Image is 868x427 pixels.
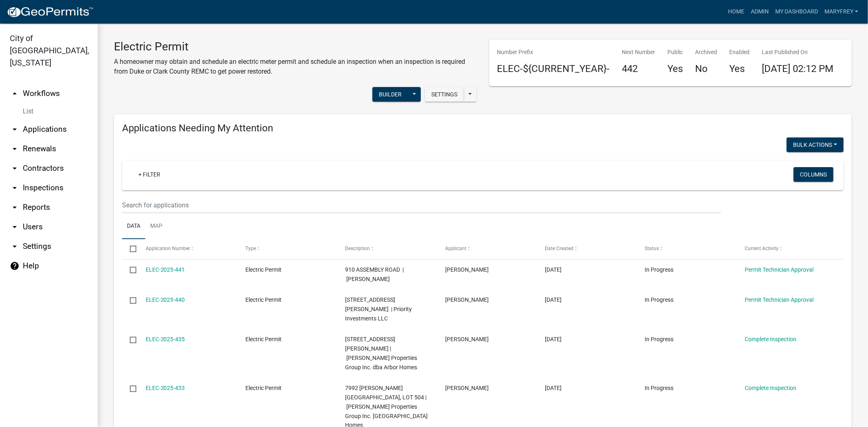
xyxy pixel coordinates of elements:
[146,266,185,273] a: ELEC-2025-441
[345,336,417,370] span: 7982 STACY SPRINGS BLVD., LOT 509 | Clayton Properties Group Inc. dba Arbor Homes
[668,48,683,57] p: Public
[748,4,772,20] a: Admin
[545,385,562,391] span: 08/11/2025
[245,246,256,251] span: Type
[445,385,489,391] span: William B Crist Jr
[545,336,562,342] span: 08/11/2025
[437,239,537,259] datatable-header-cell: Applicant
[730,63,750,75] h4: Yes
[122,213,145,240] a: Data
[730,48,750,57] p: Enabled
[122,239,138,259] datatable-header-cell: Select
[445,336,489,342] span: William B Crist Jr
[637,239,737,259] datatable-header-cell: Status
[245,266,282,273] span: Electric Permit
[245,336,282,342] span: Electric Permit
[545,266,562,273] span: 08/12/2025
[10,163,20,173] i: arrow_drop_down
[345,266,404,282] span: 910 ASSEMBLY ROAD | Tolnay Kearstin
[645,385,673,391] span: In Progress
[10,124,20,134] i: arrow_drop_down
[238,239,337,259] datatable-header-cell: Type
[445,246,466,251] span: Applicant
[345,296,412,322] span: 904 FULTON ST | Priority Investments LLC
[787,137,844,152] button: Bulk Actions
[725,4,748,20] a: Home
[545,246,573,251] span: Date Created
[146,336,185,342] a: ELEC-2025-435
[146,296,185,303] a: ELEC-2025-440
[545,296,562,303] span: 08/12/2025
[622,63,656,75] h4: 442
[745,266,813,273] a: Permit Technician Approval
[695,63,717,75] h4: No
[10,261,20,271] i: help
[645,296,673,303] span: In Progress
[10,222,20,232] i: arrow_drop_down
[762,63,834,74] span: [DATE] 02:12 PM
[645,246,659,251] span: Status
[245,296,282,303] span: Electric Permit
[122,197,721,213] input: Search for applications
[445,296,489,303] span: Craig Hinkle
[745,296,813,303] a: Permit Technician Approval
[737,239,837,259] datatable-header-cell: Current Activity
[497,48,610,57] p: Number Prefix
[645,266,673,273] span: In Progress
[114,57,477,76] p: A homeowner may obtain and schedule an electric meter permit and schedule an inspection when an i...
[146,246,190,251] span: Application Number
[10,242,20,251] i: arrow_drop_down
[337,239,437,259] datatable-header-cell: Description
[622,48,656,57] p: Next Number
[645,336,673,342] span: In Progress
[425,87,464,102] button: Settings
[695,48,717,57] p: Archived
[745,246,778,251] span: Current Activity
[10,89,20,98] i: arrow_drop_up
[245,385,282,391] span: Electric Permit
[10,183,20,193] i: arrow_drop_down
[145,213,167,240] a: Map
[114,40,477,54] h3: Electric Permit
[122,122,844,134] h4: Applications Needing My Attention
[794,167,833,182] button: Columns
[10,144,20,154] i: arrow_drop_down
[668,63,683,75] h4: Yes
[146,385,185,391] a: ELEC-2025-433
[132,167,167,182] a: + Filter
[745,385,796,391] a: Complete Inspection
[537,239,637,259] datatable-header-cell: Date Created
[772,4,821,20] a: My Dashboard
[345,246,370,251] span: Description
[372,87,408,102] button: Builder
[821,4,861,20] a: MaryFrey
[445,266,489,273] span: Jamason Welker
[745,336,796,342] a: Complete Inspection
[762,48,834,57] p: Last Published On
[497,63,610,75] h4: ELEC-${CURRENT_YEAR}-
[138,239,237,259] datatable-header-cell: Application Number
[10,203,20,212] i: arrow_drop_down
